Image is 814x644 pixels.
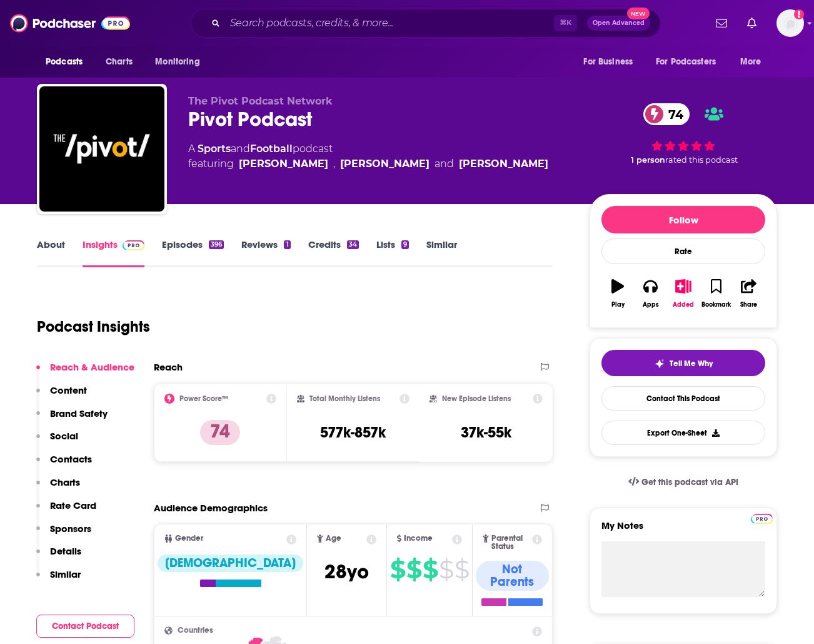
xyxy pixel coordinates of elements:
[50,384,87,396] p: Content
[308,238,359,267] a: Credits34
[333,156,335,171] span: ,
[50,453,92,465] p: Contacts
[50,407,108,419] p: Brand Safety
[641,477,738,488] span: Get this podcast via API
[36,361,134,384] button: Reach & Audience
[340,156,430,171] div: [PERSON_NAME]
[191,9,661,38] div: Search podcasts, credits, & more...
[776,9,804,37] img: User Profile
[406,560,421,580] span: $
[435,156,454,171] span: and
[673,301,694,309] div: Added
[37,50,99,74] button: open menu
[627,8,650,19] span: New
[10,11,130,35] img: Podchaser - Follow, Share and Rate Podcasts
[376,238,409,267] a: Lists9
[37,317,150,336] h1: Podcast Insights
[326,534,341,543] span: Age
[794,9,804,19] svg: Add a profile image
[554,15,577,31] span: ⌘ K
[751,514,773,524] img: Podchaser Pro
[225,13,554,33] input: Search podcasts, credits, & more...
[601,386,765,411] a: Contact This Podcast
[426,238,457,267] a: Similar
[631,155,665,165] span: 1 person
[776,9,804,37] button: Show profile menu
[320,423,386,442] h3: 577k-857k
[742,13,761,34] a: Show notifications dropdown
[618,467,748,498] a: Get this podcast via API
[36,430,78,453] button: Social
[198,143,231,155] a: Sports
[188,141,548,171] div: A podcast
[455,560,469,580] span: $
[284,240,290,249] div: 1
[593,20,645,26] span: Open Advanced
[36,523,91,546] button: Sponsors
[46,53,83,71] span: Podcasts
[123,240,144,250] img: Podchaser Pro
[643,301,659,309] div: Apps
[50,476,80,488] p: Charts
[583,53,633,71] span: For Business
[740,53,761,71] span: More
[39,86,164,212] img: Pivot Podcast
[188,156,548,171] span: featuring
[700,271,732,316] button: Bookmark
[711,13,732,34] a: Show notifications dropdown
[50,523,91,534] p: Sponsors
[239,156,328,171] div: [PERSON_NAME]
[733,271,765,316] button: Share
[442,394,511,403] h2: New Episode Listens
[601,350,765,376] button: tell me why sparkleTell Me Why
[423,560,438,580] span: $
[601,206,765,233] button: Follow
[587,16,650,31] button: Open AdvancedNew
[575,50,648,74] button: open menu
[83,238,144,267] a: InsightsPodchaser Pro
[36,407,108,431] button: Brand Safety
[656,103,690,125] span: 74
[37,238,65,267] a: About
[347,240,359,249] div: 34
[611,301,625,309] div: Play
[776,9,804,37] span: Logged in as traviswinkler
[601,238,765,264] div: Rate
[309,394,380,403] h2: Total Monthly Listens
[162,238,224,267] a: Episodes396
[751,512,773,524] a: Pro website
[241,238,290,267] a: Reviews1
[50,361,134,373] p: Reach & Audience
[178,626,213,635] span: Countries
[667,271,700,316] button: Added
[590,95,777,173] div: 74 1 personrated this podcast
[154,361,183,373] h2: Reach
[701,301,731,309] div: Bookmark
[106,53,133,71] span: Charts
[656,53,716,71] span: For Podcasters
[36,453,92,476] button: Contacts
[648,50,734,74] button: open menu
[158,555,303,572] div: [DEMOGRAPHIC_DATA]
[146,50,216,74] button: open menu
[401,240,409,249] div: 9
[439,560,453,580] span: $
[601,519,765,541] label: My Notes
[390,560,405,580] span: $
[36,476,80,499] button: Charts
[476,561,549,591] div: Not Parents
[50,545,81,557] p: Details
[634,271,666,316] button: Apps
[209,240,224,249] div: 396
[175,534,203,543] span: Gender
[36,615,134,638] button: Contact Podcast
[50,430,78,442] p: Social
[670,359,713,369] span: Tell Me Why
[461,423,511,442] h3: 37k-55k
[231,143,250,155] span: and
[36,384,87,407] button: Content
[50,568,81,580] p: Similar
[324,560,369,584] span: 28 yo
[36,545,81,568] button: Details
